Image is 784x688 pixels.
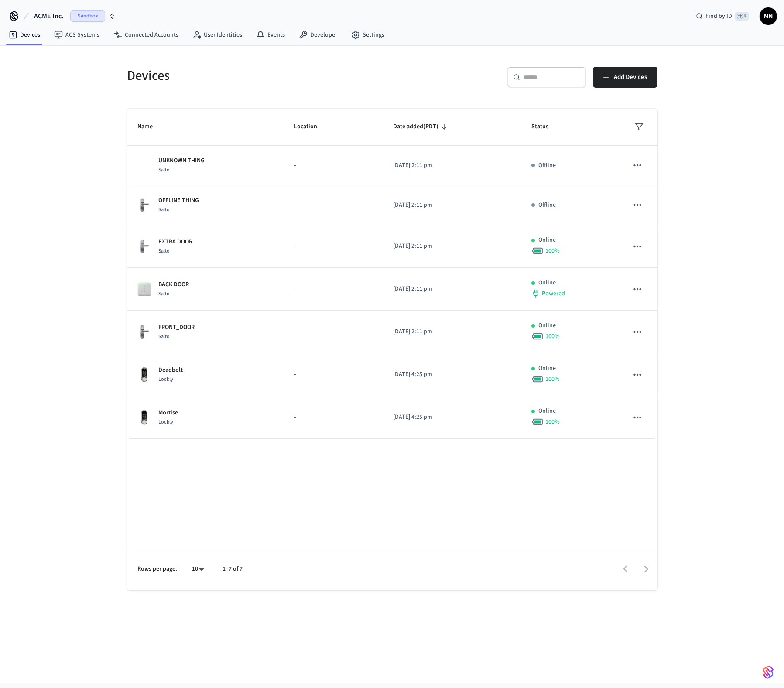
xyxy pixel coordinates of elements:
[763,665,774,679] img: SeamLogoGradient.69752ec5.svg
[393,327,510,336] p: [DATE] 2:11 pm
[393,242,510,251] p: [DATE] 2:11 pm
[393,413,510,422] p: [DATE] 4:25 pm
[137,565,177,574] p: Rows per page:
[137,325,151,339] img: salto_escutcheon_pin
[158,366,183,375] p: Deadbolt
[593,67,657,88] button: Add Devices
[545,246,560,255] span: 100 %
[137,409,151,426] img: Lockly Vision Lock, Front
[158,237,192,246] p: EXTRA DOOR
[158,408,178,418] p: Mortise
[294,201,372,210] p: -
[158,376,173,383] span: Lockly
[760,7,777,25] button: MN
[2,27,47,43] a: Devices
[127,67,387,85] h5: Devices
[689,8,756,24] div: Find by ID⌘ K
[158,166,170,174] span: Salto
[538,321,556,330] p: Online
[158,196,199,205] p: OFFLINE THING
[137,198,151,212] img: salto_escutcheon_pin
[137,239,151,254] img: salto_escutcheon_pin
[34,11,63,21] span: ACME Inc.
[158,418,173,426] span: Lockly
[137,282,151,296] img: salto_wallreader_pin
[735,12,749,21] span: ⌘ K
[292,27,344,43] a: Developer
[137,120,164,133] span: Name
[393,284,510,294] p: [DATE] 2:11 pm
[127,109,657,439] table: sticky table
[158,333,170,340] span: Salto
[542,289,565,298] span: Powered
[614,72,647,83] span: Add Devices
[158,206,170,213] span: Salto
[545,375,560,383] span: 100 %
[158,290,170,298] span: Salto
[545,332,560,341] span: 100 %
[47,27,106,43] a: ACS Systems
[158,156,205,165] p: UNKNOWN THING
[538,201,556,210] p: Offline
[294,284,372,294] p: -
[137,366,151,383] img: Lockly Vision Lock, Front
[158,280,189,289] p: BACK DOOR
[393,201,510,210] p: [DATE] 2:11 pm
[106,27,185,43] a: Connected Accounts
[294,327,372,336] p: -
[393,120,450,133] span: Date added(PDT)
[70,10,105,22] span: Sandbox
[538,364,556,373] p: Online
[344,27,391,43] a: Settings
[760,8,776,24] span: MN
[158,247,170,255] span: Salto
[538,278,556,288] p: Online
[538,161,556,170] p: Offline
[393,161,510,170] p: [DATE] 2:11 pm
[294,120,329,133] span: Location
[545,418,560,426] span: 100 %
[294,242,372,251] p: -
[188,563,209,575] div: 10
[294,413,372,422] p: -
[538,407,556,416] p: Online
[185,27,249,43] a: User Identities
[223,565,243,574] p: 1–7 of 7
[393,370,510,379] p: [DATE] 4:25 pm
[249,27,292,43] a: Events
[538,236,556,245] p: Online
[531,120,560,133] span: Status
[294,370,372,379] p: -
[294,161,372,170] p: -
[158,323,195,332] p: FRONT_DOOR
[705,12,732,21] span: Find by ID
